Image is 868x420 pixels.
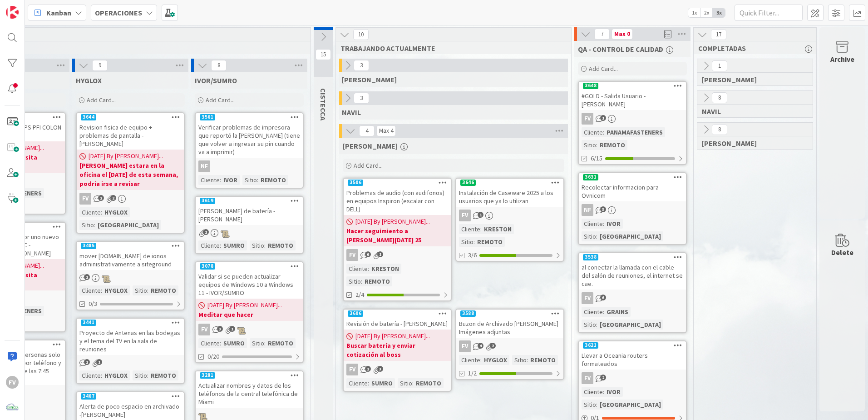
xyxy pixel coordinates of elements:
div: FV [579,372,686,384]
div: 3441Proyecto de Antenas en las bodegas y el tema del TV en la sala de reuniones [77,319,184,355]
div: Delete [831,247,853,258]
span: : [603,387,604,397]
div: 3621Llevar a Oceania routers formateados [579,341,686,370]
div: [GEOGRAPHIC_DATA] [597,320,663,330]
span: 2 [600,375,606,380]
div: Cliente [582,387,603,397]
div: 3561 [200,114,215,120]
span: : [596,320,597,330]
span: 2/4 [355,290,364,300]
div: IVOR [604,387,623,397]
div: FV [459,340,471,352]
div: Max 0 [614,32,630,36]
span: : [147,285,148,295]
div: REMOTO [414,378,444,388]
a: 3646Instalación de Caseware 2025 a los usuarios que ya lo utilizanFVCliente:KRESTONSitio:REMOTO3/6 [455,178,564,262]
div: NF [198,160,210,172]
span: : [101,207,102,217]
div: FV [79,193,91,205]
div: Sitio [79,220,94,230]
span: : [101,285,102,295]
div: Llevar a Oceania routers formateados [579,350,686,370]
div: 3485 [77,242,184,250]
div: Sitio [133,370,147,380]
div: mover [DOMAIN_NAME] de ionos administrativamente a siteground [77,250,184,270]
span: 2 [98,195,104,201]
div: Cliente [198,338,220,348]
div: 3648#GOLD - Salida Usuario - [PERSON_NAME] [579,82,686,110]
a: 3441Proyecto de Antenas en las bodegas y el tema del TV en la sala de reunionesCliente:HYGLOXSiti... [76,318,185,384]
div: Sitio [250,338,264,348]
b: OPERACIONES [95,8,142,17]
div: Recolectar informacion para Ovnicom [579,181,686,201]
span: Add Card... [354,161,383,170]
div: Verificar problemas de impresora que reportó la [PERSON_NAME] (tiene que volver a ingresar su pin... [196,121,303,158]
span: : [220,240,221,250]
div: Buzon de Archivado [PERSON_NAME] Imágenes adjuntas [456,318,563,338]
span: 8 [712,92,727,103]
div: 3588 [460,310,476,317]
div: [GEOGRAPHIC_DATA] [597,400,663,410]
div: SUMRO [369,378,395,388]
div: Validar si se pueden actualizar equipos de Windows 10 a Windows 11 - IVOR/SUMRO [196,270,303,299]
span: : [220,338,221,348]
div: 3648 [583,83,598,89]
div: NF [196,160,303,172]
span: Add Card... [87,96,116,104]
b: Hacer seguimiento a [PERSON_NAME][DATE] 25 [346,226,448,245]
div: 3078 [200,263,215,270]
div: HYGLOX [102,285,130,295]
span: TRABAJANDO ACTUALMENTE [340,44,560,53]
div: 3078 [196,262,303,270]
div: 3619 [196,197,303,205]
span: QA - CONTROL DE CALIDAD [578,45,663,54]
div: FV [456,340,563,352]
img: avatar [6,401,19,414]
span: 4 [359,125,375,136]
span: 6 [365,251,371,257]
div: 3646 [456,179,563,187]
div: [GEOGRAPHIC_DATA] [95,220,161,230]
div: Cliente [79,285,101,295]
div: 3648 [579,82,686,90]
span: 7 [594,29,610,40]
span: NAVIL [342,108,361,117]
div: REMOTO [258,175,288,185]
div: 3621 [583,342,598,349]
div: Cliente [582,219,603,229]
div: [GEOGRAPHIC_DATA] [597,231,663,241]
span: 3 [377,366,383,372]
span: Add Card... [206,96,235,104]
div: Sitio [512,355,527,365]
span: 1x [688,8,700,17]
div: Sitio [582,231,596,241]
span: 2 [84,274,90,280]
span: : [603,127,604,137]
div: Sitio [582,140,596,150]
span: FERNANDO [343,141,398,150]
a: 3648#GOLD - Salida Usuario - [PERSON_NAME]FVCliente:PANAMAFASTENERSSitio:REMOTO6/15 [578,81,687,165]
div: 3538 [579,253,686,261]
a: 3644Revision fisica de equipo + problemas de pantalla - [PERSON_NAME][DATE] By [PERSON_NAME]...[P... [76,112,185,234]
div: 3078Validar si se pueden actualizar equipos de Windows 10 a Windows 11 - IVOR/SUMRO [196,262,303,299]
div: FV [198,324,210,335]
div: REMOTO [475,237,505,247]
div: 3407 [77,392,184,400]
span: : [368,378,369,388]
div: 3644 [81,114,96,120]
span: 3 [217,326,223,332]
span: 1 [84,359,90,365]
div: 3631 [579,173,686,181]
span: 1 [96,359,102,365]
div: 3631Recolectar informacion para Ovnicom [579,173,686,201]
a: 3588Buzon de Archivado [PERSON_NAME] Imágenes adjuntasFVCliente:HYGLOXSitio:REMOTO1/2 [455,309,564,380]
div: Revision fisica de equipo + problemas de pantalla - [PERSON_NAME] [77,121,184,150]
span: IVOR/SUMRO [195,76,237,85]
div: GRAINS [604,307,631,317]
span: 2 [110,195,116,201]
div: Actualizar nombres y datos de los teléfonos de la central telefónica de Miami [196,380,303,408]
div: NF [579,204,686,216]
span: : [412,378,414,388]
div: Revisión de batería - [PERSON_NAME] [344,318,451,330]
span: : [361,276,362,286]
